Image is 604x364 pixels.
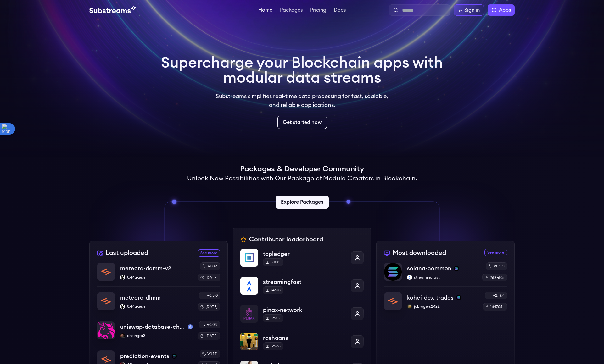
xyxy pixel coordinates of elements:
[120,304,125,309] img: 0xMukesh
[211,92,393,109] p: Substreams simplifies real-time data processing for fast, scalable, and reliable applications.
[172,354,177,359] img: solana
[277,116,327,129] a: Get started now
[384,263,402,281] img: solana-common
[97,286,220,316] a: meteora-dlmmmeteora-dlmm0xMukesh0xMukeshv0.5.0[DATE]
[199,321,220,328] div: v0.0.9
[240,249,258,267] img: topledger
[120,293,161,302] p: meteora-dlmm
[263,258,283,266] div: 80321
[407,304,478,309] p: jobrogers2422
[257,8,274,14] a: Home
[240,328,364,356] a: roshaansroshaans12938
[198,274,220,281] div: [DATE]
[263,306,346,314] p: pinax-network
[499,6,511,14] span: Apps
[200,262,220,270] div: v1.0.4
[200,350,220,358] div: v0.1.11
[263,250,346,258] p: topledger
[333,8,347,14] a: Docs
[486,262,507,270] div: v0.3.3
[263,278,346,286] p: streamingfast
[407,275,412,280] img: streamingfast
[120,275,193,280] p: 0xMukesh
[187,174,417,183] h2: Unlock New Possibilities with Our Package of Module Creators in Blockchain.
[263,342,283,350] div: 12938
[198,332,220,340] div: [DATE]
[120,264,171,273] p: meteora-damm-v2
[240,164,364,174] h1: Packages & Developer Community
[97,322,115,339] img: uniswap-database-changes-mainnet
[97,262,220,286] a: meteora-damm-v2meteora-damm-v20xMukesh0xMukeshv1.0.4[DATE]
[263,286,283,294] div: 74673
[485,292,507,299] div: v2.19.4
[240,305,258,323] img: pinax-network
[240,272,364,300] a: streamingfaststreamingfast74673
[263,334,346,342] p: roshaans
[407,264,451,273] p: solana-common
[97,316,220,345] a: uniswap-database-changes-mainnetuniswap-database-changes-mainnetmainnetciyengar3ciyengar3v0.0.9[D...
[456,295,461,300] img: solana
[384,292,402,310] img: kohei-dex-trades
[263,314,283,322] div: 19902
[188,324,193,329] img: mainnet
[384,262,507,286] a: solana-commonsolana-commonsolanastreamingfaststreamingfastv0.3.32637605
[384,286,507,311] a: kohei-dex-tradeskohei-dex-tradessolanajobrogers2422jobrogers2422v2.19.41647054
[161,55,443,85] h1: Supercharge your Blockchain apps with modular data streams
[407,304,412,309] img: jobrogers2422
[276,196,329,209] a: Explore Packages
[454,4,484,16] a: Sign in
[120,304,193,309] p: 0xMukesh
[97,292,115,310] img: meteora-dlmm
[198,249,220,257] a: See more recently uploaded packages
[407,293,454,302] p: kohei-dex-trades
[198,303,220,311] div: [DATE]
[240,333,258,350] img: roshaans
[279,8,304,14] a: Packages
[120,275,125,280] img: 0xMukesh
[120,333,125,338] img: ciyengar3
[309,8,327,14] a: Pricing
[120,333,193,338] p: ciyengar3
[484,249,507,256] a: See more most downloaded packages
[120,323,185,331] p: uniswap-database-changes-mainnet
[240,249,364,272] a: topledgertopledger80321
[199,292,220,299] div: v0.5.0
[240,300,364,328] a: pinax-networkpinax-network19902
[240,277,258,295] img: streamingfast
[464,6,480,14] div: Sign in
[120,352,169,361] p: prediction-events
[407,275,477,280] p: streamingfast
[483,303,507,311] div: 1647054
[89,6,136,14] img: Substream's logo
[97,263,115,281] img: meteora-damm-v2
[482,274,507,281] div: 2637605
[454,266,459,271] img: solana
